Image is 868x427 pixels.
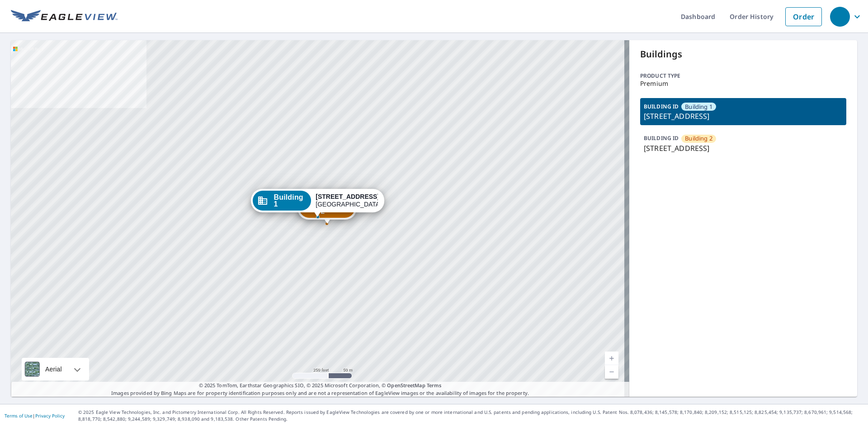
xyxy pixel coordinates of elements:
a: Current Level 17, Zoom In [605,352,618,365]
span: Building 1 [274,194,307,207]
p: Premium [640,80,846,87]
img: EV Logo [11,10,118,23]
a: Order [785,7,822,26]
p: BUILDING ID [644,134,679,142]
p: | [5,413,65,418]
p: [STREET_ADDRESS] [644,143,843,154]
p: [STREET_ADDRESS] [644,111,843,122]
p: Buildings [640,47,846,61]
a: Current Level 17, Zoom Out [605,365,618,379]
div: Aerial [42,358,65,380]
a: Privacy Policy [35,413,65,419]
p: Product type [640,72,846,80]
strong: [STREET_ADDRESS] [316,193,379,200]
a: Terms of Use [5,413,33,419]
span: Building 1 [685,103,712,111]
span: Building 2 [685,134,712,143]
p: Images provided by Bing Maps are for property identification purposes only and are not a represen... [11,382,629,397]
a: Terms [427,382,442,389]
p: BUILDING ID [644,103,679,110]
div: Aerial [22,358,89,380]
div: Dropped pin, building Building 1, Commercial property, 3600 Hillsboro Pike Nashville, TN 37215 [251,189,385,217]
p: © 2025 Eagle View Technologies, Inc. and Pictometry International Corp. All Rights Reserved. Repo... [78,409,863,422]
div: [GEOGRAPHIC_DATA] [316,193,378,208]
span: © 2025 TomTom, Earthstar Geographics SIO, © 2025 Microsoft Corporation, © [199,382,442,389]
a: OpenStreetMap [387,382,425,389]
